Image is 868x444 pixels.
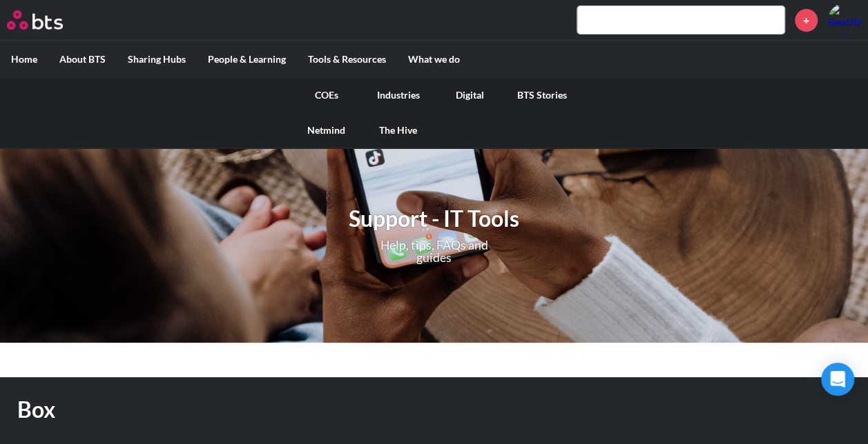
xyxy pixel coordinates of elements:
[366,239,503,263] p: Help, tips, FAQs and guides
[828,3,861,37] img: Beatriz Marsili
[117,41,197,77] label: Sharing Hubs
[397,41,471,77] label: What we do
[197,41,297,77] label: People & Learning
[48,41,117,77] label: About BTS
[821,363,854,396] div: Open Intercom Messenger
[828,3,861,37] a: Profile
[17,394,601,425] h1: Box
[7,10,63,30] img: BTS Logo
[795,9,818,32] a: +
[7,10,88,30] a: Go home
[297,41,397,77] label: Tools & Resources
[349,203,519,234] h1: Support - IT Tools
